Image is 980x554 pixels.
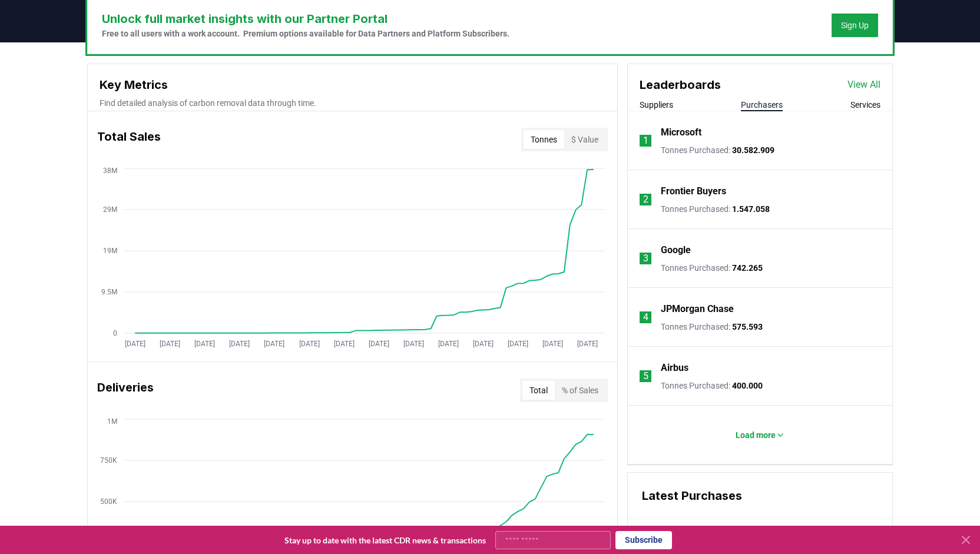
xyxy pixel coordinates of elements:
span: 575.593 [732,322,763,331]
tspan: [DATE] [264,340,285,348]
tspan: [DATE] [334,340,355,348]
button: % of Sales [555,381,605,400]
h3: Key Metrics [100,76,605,94]
h3: Unlock full market insights with our Partner Portal [102,10,509,28]
a: Frontier Buyers [661,184,726,198]
p: 1 [643,134,648,148]
a: Airbus [661,361,688,375]
h3: Total Sales [97,128,161,151]
p: 5 [643,369,648,383]
tspan: 750K [100,456,117,465]
tspan: 19M [103,247,117,255]
tspan: [DATE] [473,340,494,348]
p: Free to all users with a work account. Premium options available for Data Partners and Platform S... [102,28,509,39]
tspan: [DATE] [230,340,250,348]
p: 3 [643,251,648,266]
span: 1.547.058 [732,204,770,214]
tspan: [DATE] [160,340,180,348]
a: Microsoft [661,125,701,140]
tspan: 1M [107,417,117,426]
p: Tonnes Purchased : [661,144,774,156]
tspan: [DATE] [508,340,528,348]
tspan: [DATE] [369,340,389,348]
p: Tonnes Purchased : [661,262,763,274]
p: 2 [643,193,648,207]
h3: Leaderboards [640,76,721,94]
button: Suppliers [640,99,673,111]
h3: Latest Purchases [642,487,878,505]
button: Services [850,99,880,111]
span: 742.265 [732,263,763,273]
tspan: [DATE] [125,340,145,348]
button: Total [522,381,555,400]
tspan: [DATE] [577,340,598,348]
button: Purchasers [741,99,783,111]
p: Tonnes Purchased : [661,380,763,392]
span: 30.582.909 [732,145,774,155]
p: Tonnes Purchased : [661,321,763,333]
p: Find detailed analysis of carbon removal data through time. [100,97,605,109]
p: Tonnes Purchased : [661,203,770,215]
button: Load more [726,423,794,447]
p: 4 [643,310,648,324]
tspan: [DATE] [403,340,424,348]
tspan: 38M [103,167,117,175]
button: $ Value [564,130,605,149]
tspan: 0 [113,329,117,337]
tspan: 9.5M [101,288,117,296]
tspan: 29M [103,205,117,214]
p: Load more [736,429,776,441]
tspan: 500K [100,497,117,506]
tspan: [DATE] [542,340,563,348]
button: Tonnes [524,130,564,149]
tspan: [DATE] [438,340,459,348]
tspan: [DATE] [195,340,216,348]
a: Google [661,243,691,257]
button: Sign Up [832,14,878,37]
a: Sign Up [841,19,869,31]
a: JPMorgan Chase [661,302,734,316]
tspan: [DATE] [299,340,320,348]
a: View All [847,78,880,92]
span: 400.000 [732,381,763,390]
h3: Deliveries [97,379,154,402]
